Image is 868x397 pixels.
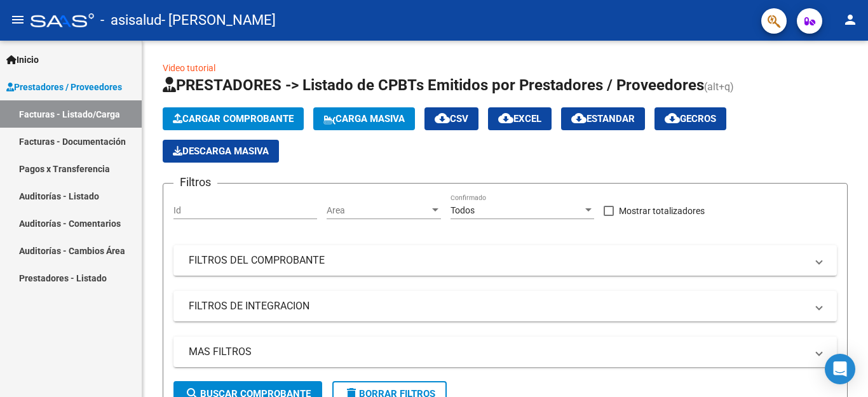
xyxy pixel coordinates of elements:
span: Cargar Comprobante [173,113,294,124]
span: - [PERSON_NAME] [161,6,276,34]
mat-expansion-panel-header: FILTROS DE INTEGRACION [173,291,837,321]
span: CSV [435,113,468,124]
span: Estandar [571,113,635,124]
button: EXCEL [488,107,552,130]
mat-expansion-panel-header: MAS FILTROS [173,337,837,367]
span: PRESTADORES -> Listado de CPBTs Emitidos por Prestadores / Proveedores [163,76,704,94]
span: Gecros [665,113,716,124]
a: Video tutorial [163,63,215,73]
mat-panel-title: FILTROS DE INTEGRACION [189,299,806,313]
button: Descarga Masiva [163,140,279,163]
app-download-masive: Descarga masiva de comprobantes (adjuntos) [163,140,279,163]
mat-expansion-panel-header: FILTROS DEL COMPROBANTE [173,245,837,276]
button: Estandar [561,107,645,130]
span: - asisalud [100,6,161,34]
span: Inicio [6,53,39,67]
mat-panel-title: FILTROS DEL COMPROBANTE [189,253,806,267]
button: Cargar Comprobante [163,107,304,130]
span: Prestadores / Proveedores [6,80,122,94]
span: (alt+q) [704,81,734,93]
button: CSV [424,107,478,130]
h3: Filtros [173,173,217,191]
button: Carga Masiva [313,107,415,130]
span: Mostrar totalizadores [619,203,705,219]
mat-panel-title: MAS FILTROS [189,345,806,359]
mat-icon: person [843,12,858,27]
mat-icon: cloud_download [498,111,513,126]
span: Descarga Masiva [173,145,269,157]
mat-icon: cloud_download [665,111,680,126]
span: Area [327,205,430,216]
mat-icon: menu [10,12,25,27]
div: Open Intercom Messenger [825,354,855,384]
mat-icon: cloud_download [571,111,587,126]
span: EXCEL [498,113,541,124]
span: Carga Masiva [323,113,405,124]
mat-icon: cloud_download [435,111,450,126]
button: Gecros [654,107,726,130]
span: Todos [451,205,475,215]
